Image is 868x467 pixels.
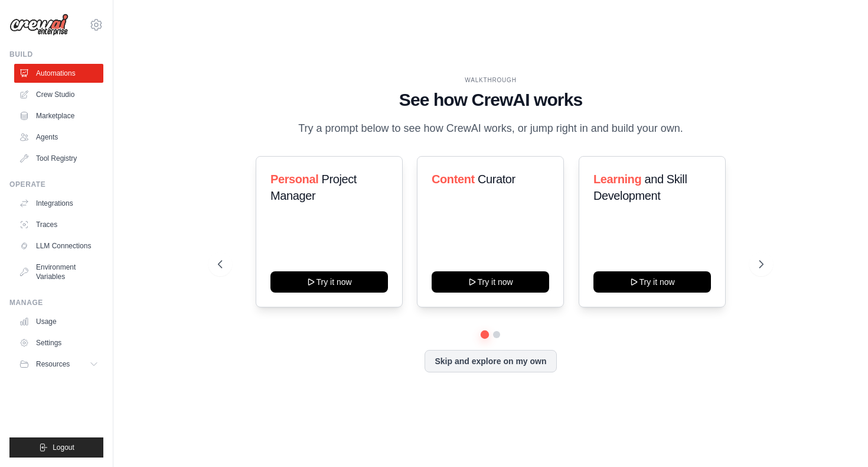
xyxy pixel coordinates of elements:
[432,271,549,293] button: Try it now
[14,194,103,213] a: Integrations
[9,437,103,458] button: Logout
[36,359,70,369] span: Resources
[9,180,103,189] div: Operate
[270,173,318,186] span: Personal
[14,106,103,125] a: Marketplace
[14,128,103,147] a: Agents
[14,258,103,286] a: Environment Variables
[270,271,388,293] button: Try it now
[218,76,763,85] div: WALKTHROUGH
[478,173,515,186] span: Curator
[9,298,103,307] div: Manage
[14,236,103,255] a: LLM Connections
[14,355,103,374] button: Resources
[593,271,711,293] button: Try it now
[593,173,687,202] span: and Skill Development
[9,14,68,36] img: Logo
[53,443,74,452] span: Logout
[14,312,103,331] a: Usage
[432,173,475,186] span: Content
[14,333,103,352] a: Settings
[14,64,103,83] a: Automations
[14,85,103,104] a: Crew Studio
[425,350,556,372] button: Skip and explore on my own
[14,149,103,168] a: Tool Registry
[593,173,641,186] span: Learning
[9,50,103,59] div: Build
[292,120,689,137] p: Try a prompt below to see how CrewAI works, or jump right in and build your own.
[218,89,763,111] h1: See how CrewAI works
[14,215,103,234] a: Traces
